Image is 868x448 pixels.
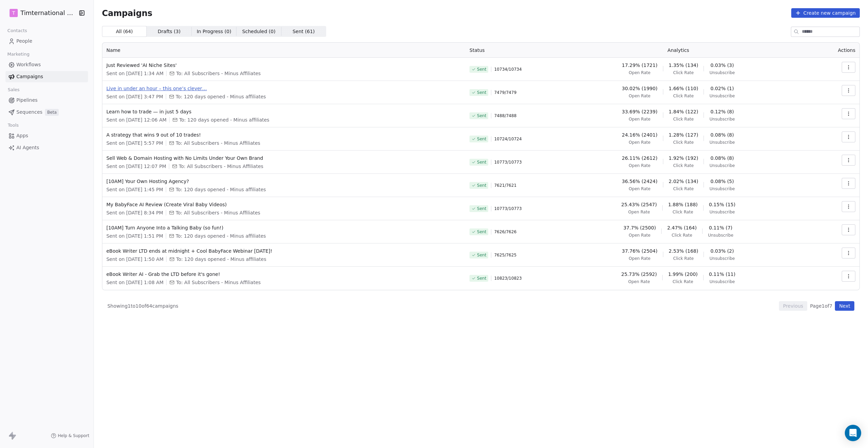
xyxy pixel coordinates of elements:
[106,224,461,231] span: [10AM] Turn Anyone Into a Talking Baby (so fun!)
[673,116,694,122] span: Click Rate
[477,252,486,258] span: Sent
[4,49,32,59] span: Marketing
[673,256,694,261] span: Click Rate
[629,93,651,99] span: Open Rate
[477,67,486,72] span: Sent
[106,279,164,286] span: Sent on [DATE] 1:08 AM
[709,93,735,99] span: Unsubscribe
[628,209,650,215] span: Open Rate
[673,186,694,192] span: Click Rate
[668,271,698,278] span: 1.99% (200)
[494,67,522,72] span: 10734 / 10734
[477,206,486,211] span: Sent
[709,163,735,168] span: Unsubscribe
[629,233,651,238] span: Open Rate
[709,186,735,192] span: Unsubscribe
[494,159,522,165] span: 10773 / 10773
[709,271,736,278] span: 0.11% (11)
[710,62,734,69] span: 0.03% (3)
[176,279,261,286] span: To: All Subscribers - Minus Affiliates
[494,90,516,95] span: 7479 / 7479
[622,178,657,185] span: 36.56% (2424)
[5,59,88,70] a: Workflows
[710,131,734,138] span: 0.08% (8)
[672,279,693,284] span: Click Rate
[106,248,461,254] span: eBook Writer LTD ends at midnight + Cool BabyFace Webinar [DATE]!
[179,116,269,123] span: To: 120 days opened - Minus affiliates
[709,116,735,122] span: Unsubscribe
[477,136,486,142] span: Sent
[494,229,516,235] span: 7626 / 7626
[629,116,651,122] span: Open Rate
[622,155,657,162] span: 26.11% (2612)
[106,233,163,239] span: Sent on [DATE] 1:51 PM
[51,433,89,438] a: Help & Support
[628,279,650,284] span: Open Rate
[102,8,153,18] span: Campaigns
[16,144,39,151] span: AI Agents
[669,131,698,138] span: 1.28% (127)
[176,233,266,239] span: To: 120 days opened - Minus affiliates
[494,252,516,258] span: 7625 / 7625
[494,183,516,188] span: 7621 / 7621
[106,155,461,162] span: Sell Web & Domain Hosting with No Limits Under Your Own Brand
[810,303,832,309] span: Page 1 of 7
[494,136,522,142] span: 10724 / 10724
[106,256,164,263] span: Sent on [DATE] 1:50 AM
[477,183,486,188] span: Sent
[669,155,698,162] span: 1.92% (192)
[622,85,657,92] span: 30.02% (1990)
[292,28,315,35] span: Sent ( 61 )
[835,301,854,311] button: Next
[477,113,486,118] span: Sent
[669,248,698,254] span: 2.53% (168)
[12,10,15,16] span: T
[673,93,694,99] span: Click Rate
[551,43,806,58] th: Analytics
[710,85,734,92] span: 0.02% (1)
[622,108,657,115] span: 33.69% (2239)
[465,43,551,58] th: Status
[197,28,231,35] span: In Progress ( 0 )
[106,108,461,115] span: Learn how to trade — in just 5 days
[106,209,163,216] span: Sent on [DATE] 8:34 PM
[477,276,486,281] span: Sent
[242,28,276,35] span: Scheduled ( 0 )
[621,271,657,278] span: 25.73% (2592)
[629,140,651,145] span: Open Rate
[107,303,178,309] span: Showing 1 to 10 of 64 campaigns
[494,206,522,211] span: 10773 / 10773
[16,132,28,139] span: Apps
[45,109,59,116] span: Beta
[806,43,859,58] th: Actions
[668,201,698,208] span: 1.88% (188)
[106,131,461,138] span: A strategy that wins 9 out of 10 trades!
[710,248,734,254] span: 0.03% (2)
[477,229,486,235] span: Sent
[673,70,694,75] span: Click Rate
[58,433,89,438] span: Help & Support
[629,186,651,192] span: Open Rate
[5,36,88,47] a: People
[629,163,651,168] span: Open Rate
[672,209,693,215] span: Click Rate
[106,201,461,208] span: My BabyFace AI Review (Create Viral Baby Videos)
[106,93,163,100] span: Sent on [DATE] 3:47 PM
[710,155,734,162] span: 0.08% (8)
[709,256,735,261] span: Unsubscribe
[629,70,651,75] span: Open Rate
[158,28,180,35] span: Drafts ( 3 )
[5,95,88,106] a: Pipelines
[709,201,736,208] span: 0.15% (15)
[669,108,698,115] span: 1.84% (122)
[176,256,266,263] span: To: 120 days opened - Minus affiliates
[709,279,735,284] span: Unsubscribe
[106,271,461,278] span: eBook Writer AI - Grab the LTD before it's gone!
[106,70,164,77] span: Sent on [DATE] 1:34 AM
[5,71,88,82] a: Campaigns
[710,108,734,115] span: 0.12% (8)
[673,163,694,168] span: Click Rate
[106,178,461,185] span: [10AM] Your Own Hosting Agency?
[106,140,163,146] span: Sent on [DATE] 5:57 PM
[106,62,461,69] span: Just Reviewed 'AI Niche Sites'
